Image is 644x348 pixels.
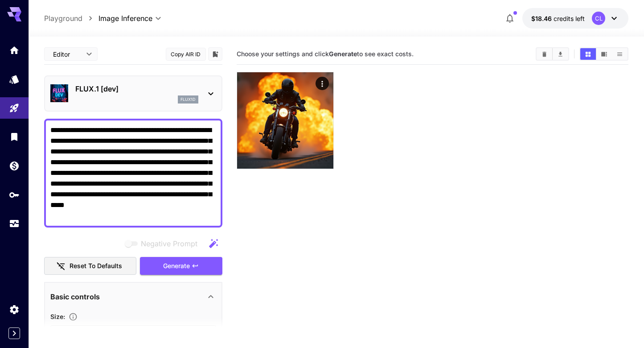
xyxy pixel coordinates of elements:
[53,50,81,59] span: Editor
[9,74,20,85] div: Models
[211,49,219,59] button: Add to library
[98,13,152,24] span: Image Inference
[554,15,585,22] span: credits left
[315,77,328,90] div: Actions
[44,13,98,24] nav: breadcrumb
[50,291,100,302] p: Basic controls
[579,47,628,61] div: Show media in grid viewShow media in video viewShow media in list view
[50,313,65,320] span: Size :
[163,261,190,272] span: Generate
[9,103,20,114] div: Playground
[50,286,216,307] div: Basic controls
[536,47,569,61] div: Clear AllDownload All
[166,48,206,61] button: Copy AIR ID
[140,257,222,275] button: Generate
[9,45,20,56] div: Home
[9,304,20,315] div: Settings
[580,48,596,60] button: Show media in grid view
[44,13,82,24] a: Playground
[9,189,20,200] div: API Keys
[141,238,197,249] span: Negative Prompt
[8,327,20,339] button: Expand sidebar
[531,14,585,23] div: $18.46068
[9,160,20,171] div: Wallet
[531,15,554,22] span: $18.46
[44,257,137,275] button: Reset to defaults
[596,48,612,60] button: Show media in video view
[9,131,20,142] div: Library
[592,12,605,25] div: CL
[65,312,81,321] button: Adjust the dimensions of the generated image by specifying its width and height in pixels, or sel...
[237,72,333,169] img: Z
[50,80,216,107] div: FLUX.1 [dev]flux1d
[612,48,628,60] button: Show media in list view
[237,50,414,58] span: Choose your settings and click to see exact costs.
[123,238,205,249] span: Negative prompts are not compatible with the selected model.
[9,218,20,229] div: Usage
[537,48,552,60] button: Clear All
[180,96,196,103] p: flux1d
[75,83,198,94] p: FLUX.1 [dev]
[329,50,357,58] b: Generate
[553,48,568,60] button: Download All
[522,8,628,29] button: $18.46068CL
